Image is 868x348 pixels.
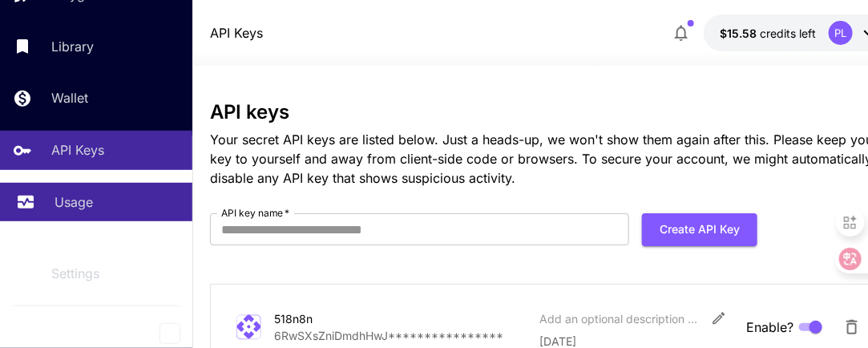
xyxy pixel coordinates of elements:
[51,37,94,56] p: Library
[51,140,104,160] p: API Keys
[539,310,700,327] div: Add an optional description or comment
[704,304,733,333] button: Edit
[51,264,99,283] p: Settings
[760,26,816,40] span: credits left
[642,213,757,246] button: Create API Key
[836,311,868,343] button: Delete API Key
[210,23,263,42] a: API Keys
[55,192,93,212] p: Usage
[829,21,853,45] div: PL
[159,323,180,344] button: Collapse sidebar
[221,206,290,220] label: API key name
[720,26,760,40] span: $15.58
[51,88,88,107] p: Wallet
[172,319,192,348] div: Collapse sidebar
[210,23,263,42] nav: breadcrumb
[274,310,434,327] div: 518n8n
[720,25,816,42] div: $15.5822
[746,318,793,337] span: Enable?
